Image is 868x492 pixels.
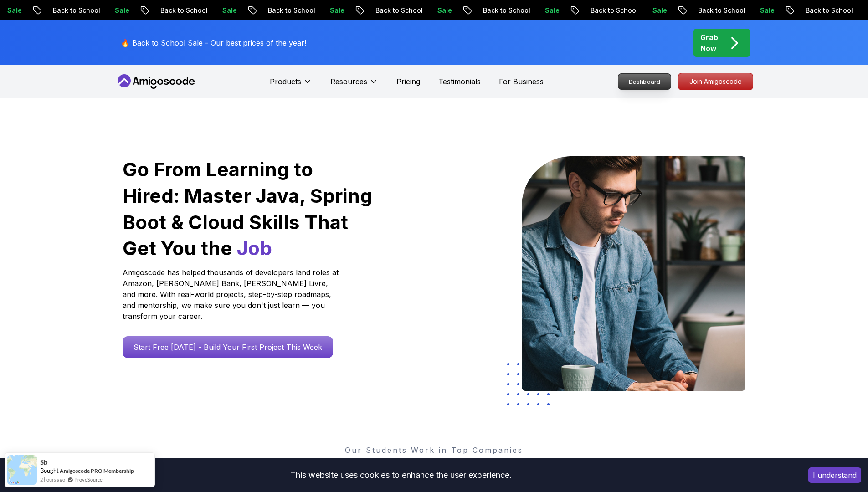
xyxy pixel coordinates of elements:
[136,6,198,15] p: Back to School
[40,458,48,466] span: sb
[60,467,134,474] a: Amigoscode PRO Membership
[520,6,550,15] p: Sale
[74,476,103,483] a: ProveSource
[522,156,745,391] img: hero
[305,6,334,15] p: Sale
[438,76,481,87] a: Testimonials
[618,73,671,90] a: Dashboard
[330,76,378,94] button: Resources
[628,6,657,15] p: Sale
[7,455,37,485] img: provesource social proof notification image
[40,467,59,474] span: Bought
[123,267,341,322] p: Amigoscode has helped thousands of developers land roles at Amazon, [PERSON_NAME] Bank, [PERSON_N...
[618,74,671,89] p: Dashboard
[499,76,544,87] a: For Business
[808,467,861,483] button: Accept cookies
[678,73,753,90] p: Join Amigoscode
[330,76,367,87] p: Resources
[90,6,119,15] p: Sale
[270,76,312,94] button: Products
[237,236,272,260] span: Job
[673,6,735,15] p: Back to School
[28,6,90,15] p: Back to School
[123,156,374,261] h1: Go From Learning to Hired: Master Java, Spring Boot & Cloud Skills That Get You the
[700,32,718,54] p: Grab Now
[781,6,843,15] p: Back to School
[413,6,442,15] p: Sale
[678,73,753,90] a: Join Amigoscode
[243,6,305,15] p: Back to School
[566,6,628,15] p: Back to School
[735,6,765,15] p: Sale
[270,76,301,87] p: Products
[123,336,333,358] a: Start Free [DATE] - Build Your First Project This Week
[40,476,65,483] span: 2 hours ago
[7,465,795,485] div: This website uses cookies to enhance the user experience.
[351,6,413,15] p: Back to School
[458,6,520,15] p: Back to School
[396,76,420,87] a: Pricing
[121,37,306,48] p: 🔥 Back to School Sale - Our best prices of the year!
[198,6,227,15] p: Sale
[123,445,746,456] p: Our Students Work in Top Companies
